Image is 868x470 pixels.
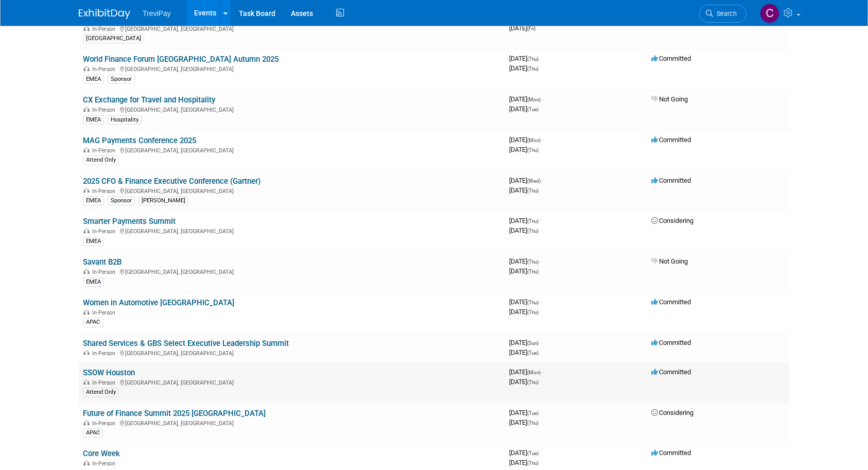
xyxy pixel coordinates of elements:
[83,177,261,186] a: 2025 CFO & Finance Executive Conference (Gartner)
[509,368,544,376] span: [DATE]
[509,308,539,316] span: [DATE]
[509,339,542,346] span: [DATE]
[527,300,539,305] span: (Thu)
[83,267,501,275] div: [GEOGRAPHIC_DATA], [GEOGRAPHIC_DATA]
[527,420,539,426] span: (Thu)
[651,257,688,265] span: Not Going
[509,105,539,113] span: [DATE]
[509,186,539,194] span: [DATE]
[509,349,539,356] span: [DATE]
[651,217,693,224] span: Considering
[83,379,90,385] img: In-Person Event
[651,177,691,184] span: Committed
[92,188,118,195] span: In-Person
[509,409,542,416] span: [DATE]
[540,449,542,457] span: -
[509,378,539,386] span: [DATE]
[527,379,539,385] span: (Thu)
[83,64,501,73] div: [GEOGRAPHIC_DATA], [GEOGRAPHIC_DATA]
[540,409,542,416] span: -
[509,24,535,32] span: [DATE]
[542,368,544,376] span: -
[509,95,544,103] span: [DATE]
[108,75,135,84] div: Sponsor
[509,177,544,184] span: [DATE]
[143,9,171,18] span: TreviPay
[83,188,90,193] img: In-Person Event
[92,147,118,154] span: In-Person
[83,368,135,377] a: SSOW Houston
[542,95,544,103] span: -
[509,64,539,72] span: [DATE]
[83,186,501,195] div: [GEOGRAPHIC_DATA], [GEOGRAPHIC_DATA]
[527,218,539,224] span: (Thu)
[83,75,104,84] div: EMEA
[527,410,539,416] span: (Tue)
[509,217,542,224] span: [DATE]
[83,298,234,307] a: Women in Automotive [GEOGRAPHIC_DATA]
[83,105,501,113] div: [GEOGRAPHIC_DATA], [GEOGRAPHIC_DATA]
[527,147,539,153] span: (Thu)
[92,107,118,113] span: In-Person
[527,188,539,194] span: (Thu)
[760,4,779,23] img: Celia Ahrens
[83,136,196,145] a: MAG Payments Conference 2025
[83,217,176,226] a: Smarter Payments Summit
[651,136,691,144] span: Committed
[83,349,501,357] div: [GEOGRAPHIC_DATA], [GEOGRAPHIC_DATA]
[83,350,90,355] img: In-Person Event
[83,95,215,105] a: CX Exchange for Travel and Hospitality
[713,10,737,18] span: Search
[92,66,118,73] span: In-Person
[83,420,90,425] img: In-Person Event
[83,26,90,31] img: In-Person Event
[540,257,542,265] span: -
[83,147,90,152] img: In-Person Event
[92,420,118,427] span: In-Person
[108,196,135,205] div: Sponsor
[83,309,90,315] img: In-Person Event
[83,115,104,125] div: EMEA
[651,298,691,306] span: Committed
[527,309,539,315] span: (Thu)
[108,115,142,125] div: Hospitality
[527,460,539,466] span: (Thu)
[83,460,90,465] img: In-Person Event
[651,95,688,103] span: Not Going
[509,298,542,306] span: [DATE]
[83,419,501,427] div: [GEOGRAPHIC_DATA], [GEOGRAPHIC_DATA]
[527,66,539,72] span: (Thu)
[527,107,539,112] span: (Tue)
[527,370,541,375] span: (Mon)
[699,5,747,23] a: Search
[651,368,691,376] span: Committed
[92,350,118,357] span: In-Person
[83,146,501,154] div: [GEOGRAPHIC_DATA], [GEOGRAPHIC_DATA]
[83,107,90,112] img: In-Person Event
[509,227,539,234] span: [DATE]
[83,196,104,205] div: EMEA
[509,55,542,62] span: [DATE]
[83,428,103,438] div: APAC
[527,56,539,62] span: (Thu)
[83,24,501,32] div: [GEOGRAPHIC_DATA], [GEOGRAPHIC_DATA]
[83,257,121,267] a: Savant B2B
[509,459,539,466] span: [DATE]
[527,340,539,346] span: (Sun)
[83,388,119,397] div: Attend Only
[83,318,103,327] div: APAC
[527,259,539,265] span: (Thu)
[83,66,90,71] img: In-Person Event
[83,228,90,233] img: In-Person Event
[83,409,266,418] a: Future of Finance Summit 2025 [GEOGRAPHIC_DATA]
[83,155,119,165] div: Attend Only
[92,309,118,316] span: In-Person
[83,378,501,386] div: [GEOGRAPHIC_DATA], [GEOGRAPHIC_DATA]
[509,419,539,426] span: [DATE]
[92,379,118,386] span: In-Person
[542,177,544,184] span: -
[527,228,539,234] span: (Thu)
[527,97,541,102] span: (Mon)
[83,55,279,64] a: World Finance Forum [GEOGRAPHIC_DATA] Autumn 2025
[83,269,90,274] img: In-Person Event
